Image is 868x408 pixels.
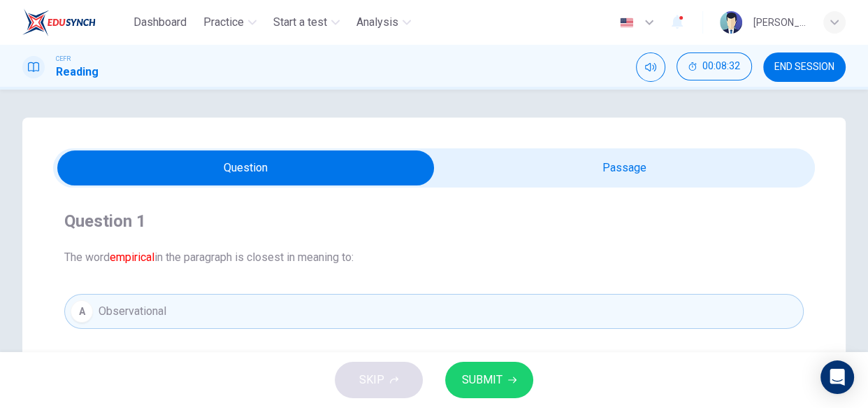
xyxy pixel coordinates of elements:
img: en [618,17,635,28]
span: The word in the paragraph is closest in meaning to: [64,249,804,266]
div: Hide [677,52,752,82]
button: Dashboard [128,10,192,35]
button: END SESSION [763,52,846,82]
h4: Question 1 [64,210,804,232]
a: EduSynch logo [22,8,128,36]
span: END SESSION [774,62,834,73]
font: empirical [110,251,154,264]
button: Analysis [351,10,417,35]
div: A [71,300,93,323]
button: 00:08:32 [677,52,752,80]
h1: Reading [56,64,99,80]
button: SUBMIT [445,362,533,398]
span: Observational [99,303,166,320]
span: SUBMIT [462,370,502,390]
button: Practice [198,10,262,35]
div: [PERSON_NAME] [753,14,806,31]
img: Profile picture [720,11,742,34]
span: 00:08:32 [702,61,740,72]
img: EduSynch logo [22,8,96,36]
span: Start a test [273,14,327,31]
span: Analysis [356,14,398,31]
button: Start a test [268,10,345,35]
span: Dashboard [133,14,187,31]
span: CEFR [56,54,71,64]
button: AObservational [64,294,804,329]
button: BConquest [64,346,804,381]
div: Open Intercom Messenger [820,360,854,394]
span: Practice [203,14,244,31]
div: Mute [636,52,665,82]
